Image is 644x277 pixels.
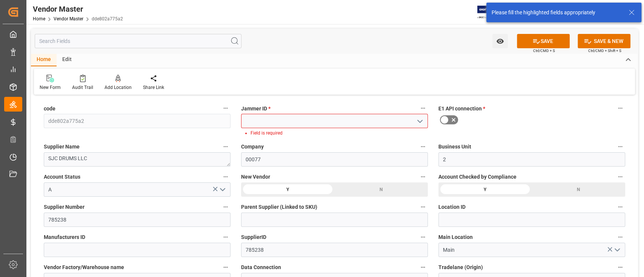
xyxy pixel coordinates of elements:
[221,202,231,212] button: Supplier Number
[492,9,621,17] div: Please fill the highlighted fields appropriately
[40,84,61,91] div: New Form
[54,16,83,21] a: Vendor Master
[533,48,555,54] span: Ctrl/CMD + S
[532,182,625,197] div: N
[611,244,622,256] button: open menu
[418,103,428,113] button: Jammer ID *
[615,202,625,212] button: Location ID
[438,233,473,241] span: Main Location
[143,84,164,91] div: Share Link
[241,203,317,211] span: Parent Supplier (Linked to SKU)
[105,84,132,91] div: Add Location
[221,172,231,182] button: Account Status
[615,103,625,113] button: E1 API connection *
[221,232,231,242] button: Manufacturers ID
[418,202,428,212] button: Parent Supplier (Linked to SKU)
[57,54,77,66] div: Edit
[44,173,80,181] span: Account Status
[615,172,625,182] button: Account Checked by Compliance
[251,130,421,136] li: Field is required
[438,203,466,211] span: Location ID
[33,16,45,21] a: Home
[241,233,266,241] span: SupplierID
[44,105,55,113] span: code
[492,34,508,48] button: open menu
[241,263,281,271] span: Data Connection
[72,84,93,91] div: Audit Trail
[578,34,630,48] button: SAVE & NEW
[418,232,428,242] button: SupplierID
[44,203,85,211] span: Supplier Number
[221,262,231,272] button: Vendor Factory/Warehouse name
[615,262,625,272] button: Tradelane (Origin)
[517,34,570,48] button: SAVE
[241,143,264,151] span: Company
[418,142,428,152] button: Company
[241,173,270,181] span: New Vendor
[615,232,625,242] button: Main Location
[334,182,427,197] div: N
[438,143,471,151] span: Business Unit
[221,103,231,113] button: code
[221,142,231,152] button: Supplier Name
[44,143,80,151] span: Supplier Name
[31,54,57,66] div: Home
[216,184,227,196] button: open menu
[477,6,503,19] img: Exertis%20JAM%20-%20Email%20Logo.jpg_1722504956.jpg
[615,142,625,152] button: Business Unit
[241,182,334,197] div: Y
[44,233,85,241] span: Manufacturers ID
[438,105,485,113] span: E1 API connection
[241,105,271,113] span: Jammer ID
[588,48,621,54] span: Ctrl/CMD + Shift + S
[35,34,241,48] input: Search Fields
[33,3,123,15] div: Vendor Master
[418,262,428,272] button: Data Connection
[438,173,516,181] span: Account Checked by Compliance
[413,115,425,127] button: open menu
[44,263,124,271] span: Vendor Factory/Warehouse name
[44,152,231,167] textarea: SJC DRUMS LLC
[418,172,428,182] button: New Vendor
[438,263,483,271] span: Tradelane (Origin)
[438,182,532,197] div: Y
